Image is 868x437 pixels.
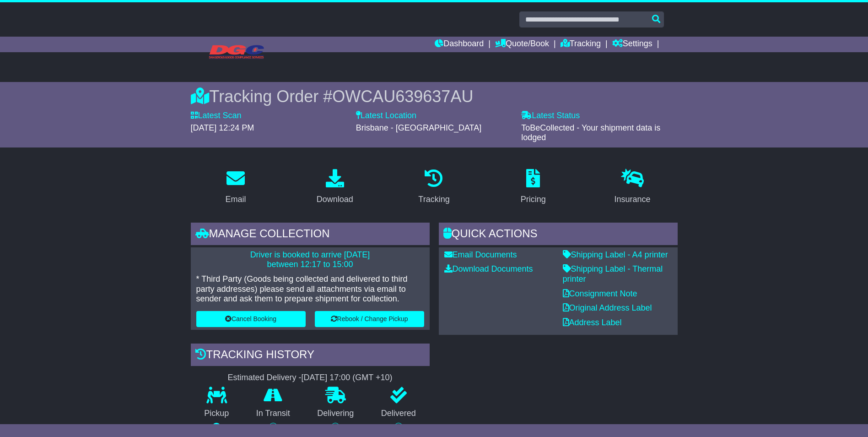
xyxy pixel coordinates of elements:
[563,250,668,259] a: Shipping Label - A4 printer
[304,409,368,419] p: Delivering
[191,223,430,247] div: Manage collection
[196,250,424,270] p: Driver is booked to arrive [DATE] between 12:17 to 15:00
[243,409,304,419] p: In Transit
[609,166,657,209] a: Insurance
[412,166,455,209] a: Tracking
[311,166,359,209] a: Download
[315,311,424,327] button: Rebook / Change Pickup
[367,409,430,419] p: Delivered
[317,193,353,206] div: Download
[196,311,306,327] button: Cancel Booking
[563,318,622,327] a: Address Label
[444,250,517,259] a: Email Documents
[302,373,393,383] div: [DATE] 17:00 (GMT +10)
[515,166,552,209] a: Pricing
[495,37,549,52] a: Quote/Book
[191,373,430,383] div: Estimated Delivery -
[191,111,242,121] label: Latest Scan
[225,193,246,206] div: Email
[356,111,416,121] label: Latest Location
[563,303,652,312] a: Original Address Label
[191,87,678,106] div: Tracking Order #
[563,264,663,284] a: Shipping Label - Thermal printer
[612,37,652,52] a: Settings
[439,223,678,247] div: Quick Actions
[332,87,473,106] span: OWCAU639637AU
[191,344,430,368] div: Tracking history
[444,264,533,273] a: Download Documents
[196,274,424,304] p: * Third Party (Goods being collected and delivered to third party addresses) please send all atta...
[219,166,252,209] a: Email
[521,123,660,142] span: ToBeCollected - Your shipment data is lodged
[191,123,254,132] span: [DATE] 12:24 PM
[561,37,601,52] a: Tracking
[615,193,651,206] div: Insurance
[521,193,546,206] div: Pricing
[521,111,580,121] label: Latest Status
[191,409,243,419] p: Pickup
[435,37,484,52] a: Dashboard
[563,289,637,298] a: Consignment Note
[356,123,481,132] span: Brisbane - [GEOGRAPHIC_DATA]
[418,193,449,206] div: Tracking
